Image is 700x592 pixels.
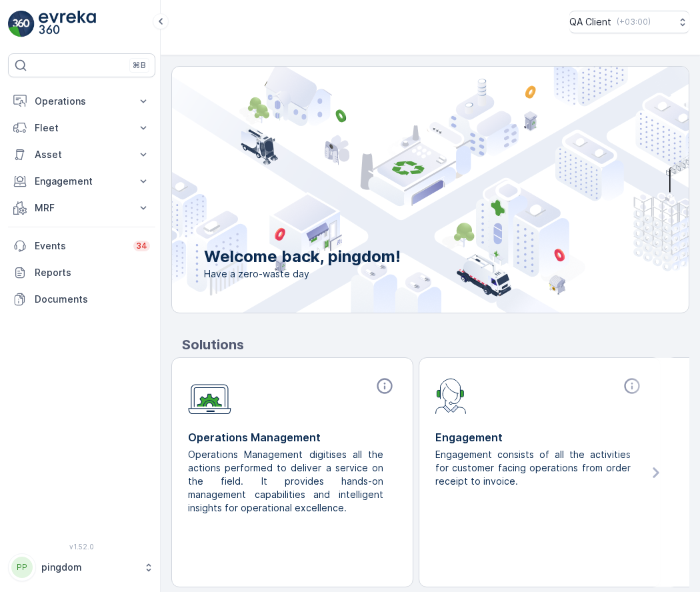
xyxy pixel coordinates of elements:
button: Operations [8,88,155,115]
p: Fleet [35,121,129,135]
p: ⌘B [133,60,146,71]
div: PP [11,557,33,578]
p: Asset [35,148,129,161]
p: Engagement consists of all the activities for customer facing operations from order receipt to in... [435,448,633,488]
p: Solutions [182,335,689,355]
button: PPpingdom [8,553,155,581]
a: Events34 [8,233,155,259]
p: QA Client [569,15,611,29]
p: Engagement [35,175,129,188]
img: logo [8,11,35,37]
button: MRF [8,195,155,221]
span: v 1.52.0 [8,543,155,551]
img: module-icon [435,377,467,414]
p: MRF [35,201,129,215]
p: Documents [35,293,150,306]
p: Welcome back, pingdom! [204,246,401,267]
p: Operations Management [188,429,397,445]
img: city illustration [112,67,689,313]
span: Have a zero-waste day [204,267,401,281]
button: Fleet [8,115,155,141]
p: pingdom [41,561,137,574]
button: Asset [8,141,155,168]
p: Reports [35,266,150,279]
p: Operations [35,95,129,108]
p: Operations Management digitises all the actions performed to deliver a service on the field. It p... [188,448,386,515]
p: Events [35,239,125,253]
button: Engagement [8,168,155,195]
img: logo_light-DOdMpM7g.png [39,11,96,37]
img: module-icon [188,377,231,415]
p: ( +03:00 ) [617,17,651,27]
button: QA Client(+03:00) [569,11,689,33]
p: Engagement [435,429,644,445]
a: Reports [8,259,155,286]
a: Documents [8,286,155,313]
p: 34 [136,241,147,251]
